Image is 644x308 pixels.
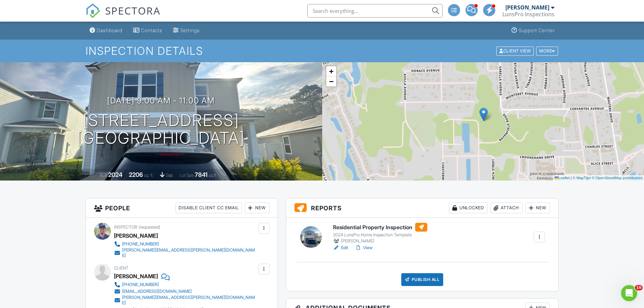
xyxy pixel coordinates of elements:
[326,66,336,76] a: Zoom in
[519,27,555,33] div: Support Center
[114,265,128,270] span: Client
[355,244,373,251] a: View
[86,9,161,23] a: SPECTORA
[114,224,137,230] span: Inspector
[130,24,165,37] a: Contacts
[122,282,159,287] div: [PHONE_NUMBER]
[107,96,215,105] h3: [DATE] 9:00 am - 11:00 am
[307,4,443,18] input: Search everything...
[87,24,125,37] a: Dashboard
[180,173,194,178] span: Lot Size
[621,285,637,301] iframe: Intercom live chat
[122,241,159,247] div: [PHONE_NUMBER]
[573,176,591,180] a: © MapTiler
[114,247,257,258] a: [PERSON_NAME][EMAIL_ADDRESS][PERSON_NAME][DOMAIN_NAME]
[571,176,572,180] span: |
[175,203,242,213] div: Disable Client CC Email
[122,289,192,294] div: [EMAIL_ADDRESS][DOMAIN_NAME]
[333,244,348,251] a: Edit
[401,273,444,286] div: Publish All
[77,112,245,147] h1: [STREET_ADDRESS] [GEOGRAPHIC_DATA]
[108,171,122,178] div: 2024
[490,203,523,213] div: Attach
[525,203,550,213] div: New
[329,77,333,86] span: −
[129,171,143,178] div: 2206
[333,232,427,238] div: 2024 LunsPro Home Inspection Template
[509,24,557,37] a: Support Center
[209,173,217,178] span: sq.ft.
[86,198,278,218] h3: People
[100,173,107,178] span: Built
[496,48,535,53] a: Client View
[496,46,534,55] div: Client View
[86,3,100,18] img: The Best Home Inspection Software - Spectora
[122,295,257,306] div: [PERSON_NAME][EMAIL_ADDRESS][PERSON_NAME][DOMAIN_NAME]
[502,11,554,18] div: LunsPro Inspections
[105,3,161,18] span: SPECTORA
[592,176,642,180] a: © OpenStreetMap contributors
[139,224,160,230] span: (requested)
[97,27,122,33] div: Dashboard
[114,271,158,281] div: [PERSON_NAME]
[180,27,200,33] div: Settings
[195,171,208,178] div: 7841
[505,4,549,11] div: [PERSON_NAME]
[245,203,269,213] div: New
[122,247,257,258] div: [PERSON_NAME][EMAIL_ADDRESS][PERSON_NAME][DOMAIN_NAME]
[449,203,487,213] div: Unlocked
[114,231,158,241] div: [PERSON_NAME]
[333,238,427,244] div: [PERSON_NAME]
[114,281,257,288] a: [PHONE_NUMBER]
[114,295,257,306] a: [PERSON_NAME][EMAIL_ADDRESS][PERSON_NAME][DOMAIN_NAME]
[86,45,559,57] h1: Inspection Details
[329,67,333,75] span: +
[141,27,162,33] div: Contacts
[333,223,427,232] h6: Residential Property Inspection
[170,24,202,37] a: Settings
[326,76,336,87] a: Zoom out
[286,198,558,218] h3: Reports
[333,223,427,244] a: Residential Property Inspection 2024 LunsPro Home Inspection Template [PERSON_NAME]
[114,288,257,295] a: [EMAIL_ADDRESS][DOMAIN_NAME]
[554,176,570,180] a: Leaflet
[635,285,643,290] span: 10
[166,173,173,178] span: slab
[114,241,257,247] a: [PHONE_NUMBER]
[479,108,488,121] img: Marker
[536,46,558,55] div: More
[144,173,153,178] span: sq. ft.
